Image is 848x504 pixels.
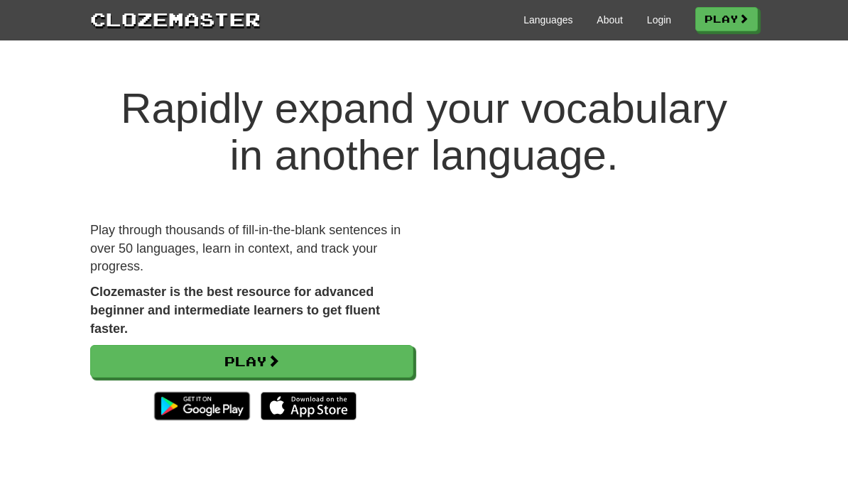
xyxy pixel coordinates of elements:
[90,221,413,276] p: Play through thousands of fill-in-the-blank sentences in over 50 languages, learn in context, and...
[647,13,671,27] a: Login
[695,7,758,31] a: Play
[90,6,261,32] a: Clozemaster
[597,13,623,27] a: About
[147,385,257,427] img: Get it on Google Play
[261,392,357,420] img: Download_on_the_App_Store_Badge_US-UK_135x40-25178aeef6eb6b83b96f5f2d004eda3bffbb37122de64afbaef7...
[90,345,413,378] a: Play
[90,285,380,335] strong: Clozemaster is the best resource for advanced beginner and intermediate learners to get fluent fa...
[523,13,572,27] a: Languages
